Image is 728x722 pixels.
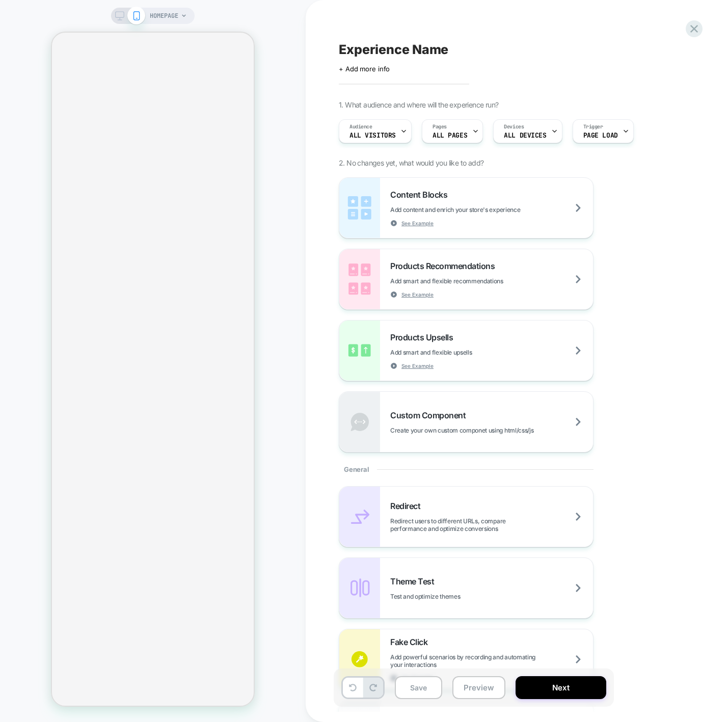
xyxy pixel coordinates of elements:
[339,42,448,57] span: Experience Name
[583,123,603,130] span: Trigger
[433,123,447,130] span: Pages
[390,517,593,532] span: Redirect users to different URLs, compare performance and optimize conversions
[390,261,500,271] span: Products Recommendations
[390,637,433,647] span: Fake Click
[390,332,458,342] span: Products Upsells
[349,123,372,130] span: Audience
[504,123,524,130] span: Devices
[583,132,618,139] span: Page Load
[339,158,483,167] span: 2. No changes yet, what would you like to add?
[504,132,546,139] span: ALL DEVICES
[390,277,554,285] span: Add smart and flexible recommendations
[452,676,505,699] button: Preview
[390,501,425,511] span: Redirect
[401,220,434,227] span: See Example
[390,410,471,420] span: Custom Component
[390,206,571,213] span: Add content and enrich your store's experience
[150,8,178,24] span: HOMEPAGE
[339,452,594,486] div: General
[401,291,434,298] span: See Example
[401,362,434,369] span: See Example
[395,676,442,699] button: Save
[390,576,439,586] span: Theme Test
[339,100,498,109] span: 1. What audience and where will the experience run?
[339,65,390,73] span: + Add more info
[390,426,584,434] span: Create your own custom componet using html/css/js
[390,653,593,668] span: Add powerful scenarios by recording and automating your interactions
[390,593,511,600] span: Test and optimize themes
[390,349,523,356] span: Add smart and flexible upsells
[433,132,467,139] span: ALL PAGES
[390,190,452,200] span: Content Blocks
[516,676,606,699] button: Next
[349,132,396,139] span: All Visitors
